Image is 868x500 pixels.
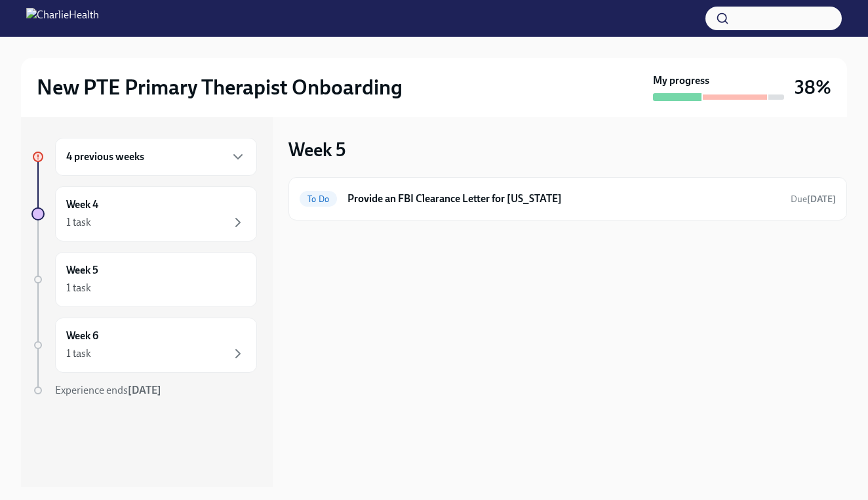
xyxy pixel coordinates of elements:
[795,75,831,99] h3: 38%
[66,263,98,278] h6: Week 5
[300,188,836,209] a: To DoProvide an FBI Clearance Letter for [US_STATE]Due[DATE]
[66,198,98,212] h6: Week 4
[807,194,836,205] strong: [DATE]
[288,138,345,161] h3: Week 5
[791,193,836,205] span: October 23rd, 2025 09:00
[31,318,257,373] a: Week 61 task
[26,8,99,29] img: CharlieHealth
[128,384,161,396] strong: [DATE]
[31,186,257,241] a: Week 41 task
[66,150,144,164] h6: 4 previous weeks
[66,329,98,343] h6: Week 6
[347,192,780,206] h6: Provide an FBI Clearance Letter for [US_STATE]
[66,346,91,361] div: 1 task
[791,194,836,205] span: Due
[300,194,337,204] span: To Do
[66,215,91,230] div: 1 task
[31,252,257,307] a: Week 51 task
[66,281,91,295] div: 1 task
[37,74,403,100] h2: New PTE Primary Therapist Onboarding
[653,73,709,88] strong: My progress
[55,384,161,396] span: Experience ends
[55,138,257,176] div: 4 previous weeks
